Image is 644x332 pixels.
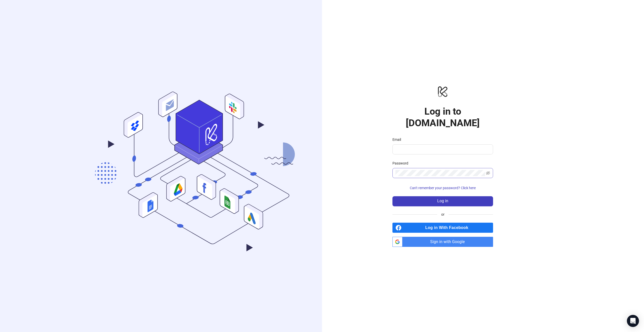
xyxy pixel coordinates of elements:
[404,223,493,233] span: Log in With Facebook
[392,196,493,206] button: Log in
[392,223,493,233] a: Log in With Facebook
[405,237,493,247] span: Sign in with Google
[392,160,412,166] label: Password
[392,186,493,190] a: Can't remember your password? Click here
[395,146,489,152] input: Email
[627,315,639,327] div: Open Intercom Messenger
[392,184,493,192] button: Can't remember your password? Click here
[395,170,485,176] input: Password
[392,137,404,142] label: Email
[410,186,476,190] span: Can't remember your password? Click here
[486,171,490,175] span: eye-invisible
[392,106,493,129] h1: Log in to [DOMAIN_NAME]
[437,199,448,203] span: Log in
[392,237,493,247] a: Sign in with Google
[437,212,449,217] span: or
